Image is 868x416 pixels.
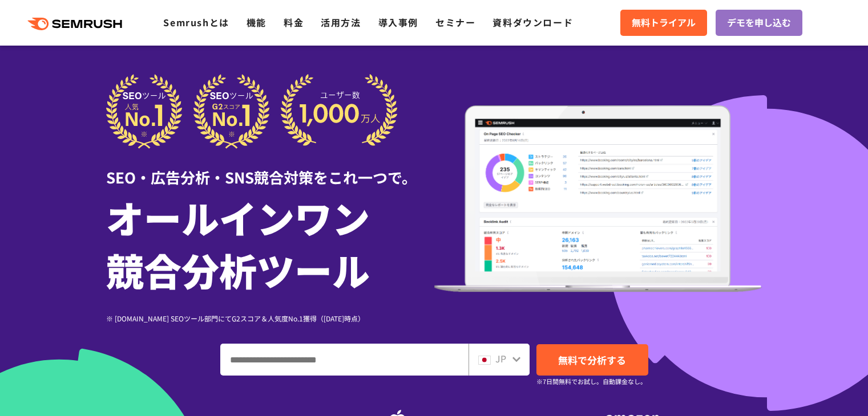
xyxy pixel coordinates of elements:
[163,15,229,29] a: Semrushとは
[321,15,361,29] a: 活用方法
[495,352,506,365] span: JP
[435,15,475,29] a: セミナー
[632,15,696,30] span: 無料トライアル
[716,10,802,36] a: デモを申し込む
[106,149,434,188] div: SEO・広告分析・SNS競合対策をこれ一つで。
[536,344,648,376] a: 無料で分析する
[378,15,418,29] a: 導入事例
[492,15,573,29] a: 資料ダウンロード
[558,353,626,367] span: 無料で分析する
[284,15,304,29] a: 料金
[620,10,707,36] a: 無料トライアル
[247,15,267,29] a: 機能
[727,15,791,30] span: デモを申し込む
[106,313,434,324] div: ※ [DOMAIN_NAME] SEOツール部門にてG2スコア＆人気度No.1獲得（[DATE]時点）
[536,376,647,387] small: ※7日間無料でお試し。自動課金なし。
[106,191,434,296] h1: オールインワン 競合分析ツール
[221,344,468,375] input: ドメイン、キーワードまたはURLを入力してください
